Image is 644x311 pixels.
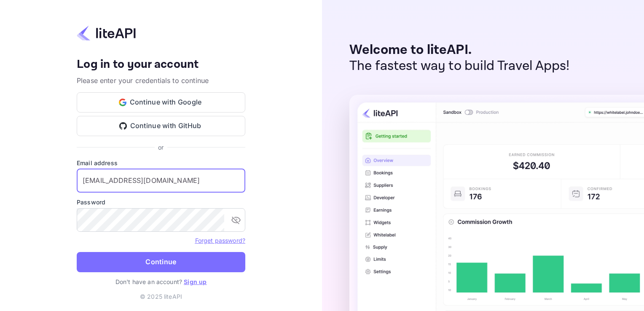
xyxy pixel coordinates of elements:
[195,237,245,244] a: Forget password?
[77,169,245,193] input: Enter your email address
[77,252,245,272] button: Continue
[184,278,207,285] a: Sign up
[349,42,570,58] p: Welcome to liteAPI.
[77,277,245,286] p: Don't have an account?
[77,57,245,72] h4: Log in to your account
[77,92,245,113] button: Continue with Google
[77,158,245,167] label: Email address
[228,212,244,228] button: toggle password visibility
[77,25,136,41] img: liteapi
[349,58,570,74] p: The fastest way to build Travel Apps!
[77,198,245,206] label: Password
[140,292,182,301] p: © 2025 liteAPI
[158,143,164,152] p: or
[77,75,245,86] p: Please enter your credentials to continue
[195,236,245,244] a: Forget password?
[77,116,245,136] button: Continue with GitHub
